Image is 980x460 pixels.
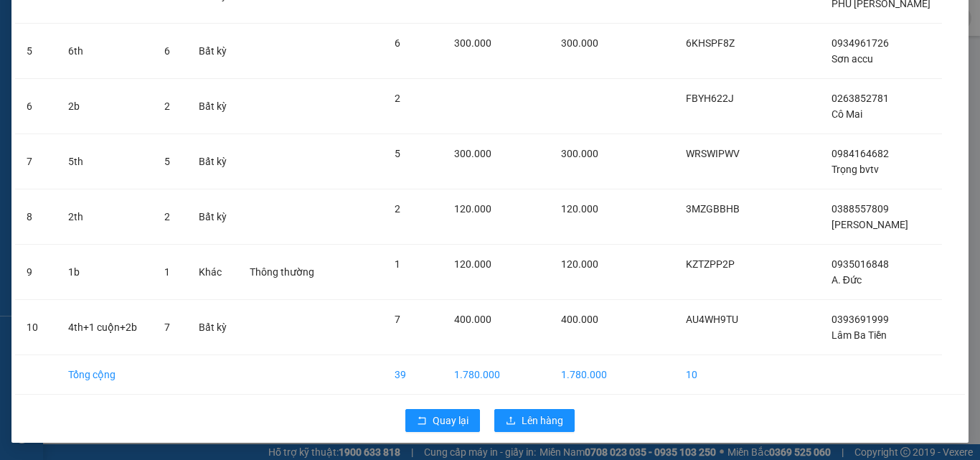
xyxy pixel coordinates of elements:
td: 1.780.000 [443,355,514,395]
span: 1 [164,266,170,278]
span: 1 [395,258,400,270]
td: 10 [674,355,751,395]
span: Cô Mai [831,108,862,120]
span: Quay lại [433,413,468,428]
span: KZTZPP2P [686,258,735,270]
span: 2 [164,100,170,112]
span: [PERSON_NAME] [831,219,908,230]
span: 120.000 [561,203,598,215]
td: 5 [15,24,57,79]
span: Lên hàng [522,413,563,428]
span: 300.000 [561,37,598,49]
span: Lâm Ba Tiền [831,329,887,341]
span: Trọng bvtv [831,164,879,175]
td: 5th [57,134,153,189]
span: A. Đức [831,274,862,286]
span: 0393691999 [831,314,889,325]
span: upload [506,416,516,427]
span: 0935016848 [831,258,889,270]
span: 3MZGBBHB [686,203,740,215]
td: 1.780.000 [550,355,618,395]
span: 0934961726 [831,37,889,49]
td: Bất kỳ [187,300,238,355]
span: 6KHSPF8Z [686,37,735,49]
span: 2 [395,93,400,104]
span: 400.000 [454,314,491,325]
span: AU4WH9TU [686,314,738,325]
span: 120.000 [454,258,491,270]
span: 300.000 [454,148,491,159]
span: 120.000 [454,203,491,215]
td: Bất kỳ [187,134,238,189]
td: Thông thường [238,245,326,300]
td: 2th [57,189,153,245]
span: FBYH622J [686,93,734,104]
td: Bất kỳ [187,189,238,245]
span: 7 [395,314,400,325]
td: 1b [57,245,153,300]
span: 0388557809 [831,203,889,215]
td: 7 [15,134,57,189]
td: Tổng cộng [57,355,153,395]
td: Bất kỳ [187,79,238,134]
button: uploadLên hàng [494,409,575,432]
span: rollback [417,416,427,427]
span: 6 [164,45,170,57]
span: 0984164682 [831,148,889,159]
td: 10 [15,300,57,355]
td: 6 [15,79,57,134]
span: 5 [395,148,400,159]
span: 7 [164,321,170,333]
span: 300.000 [561,148,598,159]
span: 0263852781 [831,93,889,104]
span: 5 [164,156,170,167]
td: 6th [57,24,153,79]
button: rollbackQuay lại [405,409,480,432]
span: 2 [164,211,170,222]
td: 4th+1 cuộn+2b [57,300,153,355]
span: 6 [395,37,400,49]
td: 9 [15,245,57,300]
span: 2 [395,203,400,215]
span: 120.000 [561,258,598,270]
span: 400.000 [561,314,598,325]
span: 300.000 [454,37,491,49]
td: Khác [187,245,238,300]
span: WRSWIPWV [686,148,740,159]
td: 2b [57,79,153,134]
span: Sơn accu [831,53,873,65]
td: Bất kỳ [187,24,238,79]
td: 8 [15,189,57,245]
td: 39 [383,355,443,395]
